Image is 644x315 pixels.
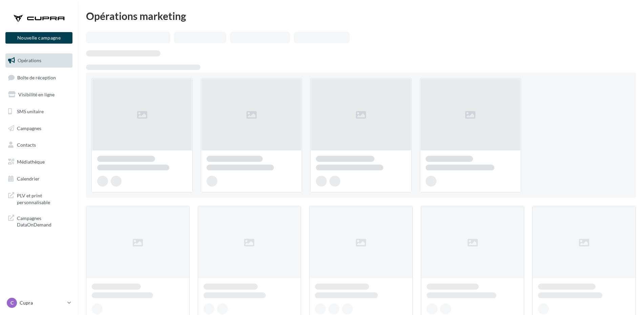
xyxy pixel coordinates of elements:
[17,108,44,114] span: SMS unitaire
[4,53,74,68] a: Opérations
[17,159,45,165] span: Médiathèque
[17,142,36,148] span: Contacts
[4,188,74,208] a: PLV et print personnalisable
[4,121,74,136] a: Campagnes
[20,299,65,306] p: Cupra
[18,92,55,97] span: Visibilité en ligne
[17,176,40,181] span: Calendrier
[10,299,14,306] span: C
[86,11,636,21] div: Opérations marketing
[4,104,74,119] a: SMS unitaire
[18,57,41,63] span: Opérations
[4,172,74,186] a: Calendrier
[17,74,56,80] span: Boîte de réception
[4,211,74,231] a: Campagnes DataOnDemand
[5,32,72,44] button: Nouvelle campagne
[4,70,74,85] a: Boîte de réception
[5,296,72,309] a: C Cupra
[4,138,74,152] a: Contacts
[4,88,74,102] a: Visibilité en ligne
[17,191,70,205] span: PLV et print personnalisable
[17,125,41,131] span: Campagnes
[17,214,70,228] span: Campagnes DataOnDemand
[4,155,74,169] a: Médiathèque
